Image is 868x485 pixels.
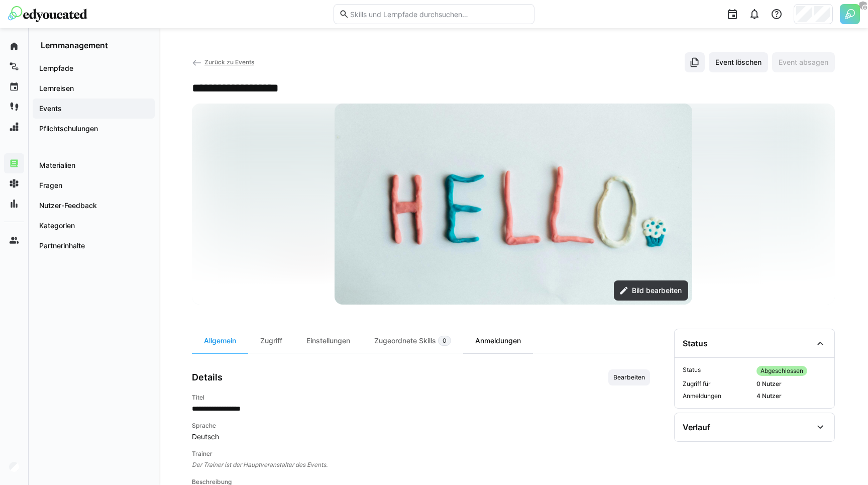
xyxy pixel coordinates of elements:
[608,369,650,385] button: Bearbeiten
[714,57,763,67] span: Event löschen
[362,329,463,353] div: Zugeordnete Skills
[756,380,826,388] span: 0 Nutzer
[683,422,710,432] div: Verlauf
[192,460,650,470] span: Der Trainer ist der Hauptveranstalter des Events.
[756,392,826,400] span: 4 Nutzer
[683,366,752,376] span: Status
[777,57,830,67] span: Event absagen
[683,380,752,388] span: Zugriff für
[192,58,254,66] a: Zurück zu Events
[443,337,447,345] span: 0
[204,58,254,66] span: Zurück zu Events
[614,280,688,301] button: Bild bearbeiten
[192,450,650,458] h4: Trainer
[192,422,650,430] h4: Sprache
[192,432,650,442] span: Deutsch
[761,367,803,375] span: Abgeschlossen
[630,285,683,296] span: Bild bearbeiten
[709,52,768,72] button: Event löschen
[683,338,708,348] div: Status
[192,329,248,353] div: Allgemein
[463,329,533,353] div: Anmeldungen
[683,392,752,400] span: Anmeldungen
[772,52,835,72] button: Event absagen
[294,329,362,353] div: Einstellungen
[349,10,529,19] input: Skills und Lernpfade durchsuchen…
[612,373,646,381] span: Bearbeiten
[192,394,650,402] h4: Titel
[192,372,223,383] h3: Details
[248,329,294,353] div: Zugriff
